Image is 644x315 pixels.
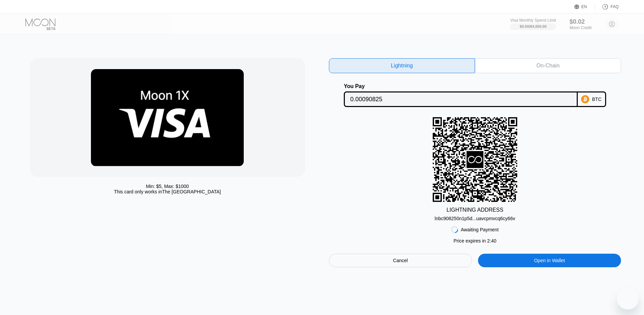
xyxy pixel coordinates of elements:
span: 2 : 40 [487,238,496,244]
div: EN [574,3,595,10]
div: Cancel [393,257,408,264]
div: Awaiting Payment [461,227,499,232]
div: Visa Monthly Spend Limit$0.00/$4,000.00 [510,18,556,30]
div: Cancel [329,254,472,267]
div: LIGHTNING ADDRESS [447,207,503,213]
div: Open in Wallet [478,254,621,267]
div: EN [581,4,587,9]
div: On-Chain [475,58,621,73]
div: This card only works in The [GEOGRAPHIC_DATA] [114,189,221,194]
div: FAQ [595,3,619,10]
div: On-Chain [536,62,559,69]
div: Visa Monthly Spend Limit [510,18,556,23]
div: You PayBTC [329,83,621,107]
div: Lightning [329,58,475,73]
iframe: Button to launch messaging window [617,288,639,310]
div: lnbc908250n1p5d...uavcpmvcq6cy66v [435,216,515,221]
div: $0.00 / $4,000.00 [520,24,547,28]
div: BTC [592,97,601,102]
div: Open in Wallet [534,257,565,264]
div: You Pay [344,83,578,89]
div: Min: $ 5 , Max: $ 1000 [146,184,189,189]
div: lnbc908250n1p5d...uavcpmvcq6cy66v [435,213,515,221]
div: Lightning [391,62,413,69]
div: Price expires in [453,238,496,244]
div: FAQ [611,4,619,9]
